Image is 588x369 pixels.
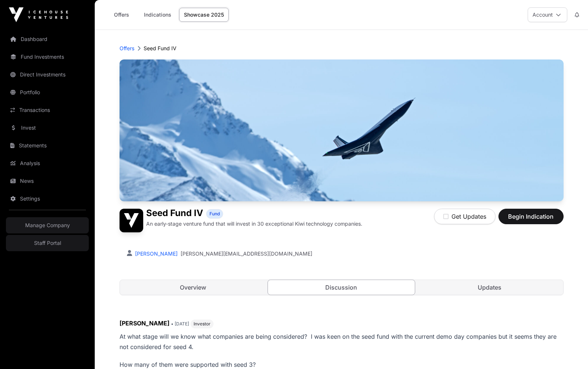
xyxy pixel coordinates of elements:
[6,31,89,47] a: Dashboard
[498,209,564,224] button: Begin Indication
[120,209,143,232] img: Seed Fund IV
[498,216,564,223] a: Begin Indication
[528,7,567,22] button: Account
[6,173,89,189] a: News
[6,84,89,100] a: Portfolio
[107,8,136,22] a: Offers
[268,280,415,295] a: Discussion
[6,49,89,65] a: Fund Investments
[179,8,229,22] a: Showcase 2025
[416,280,563,295] a: Updates
[6,155,89,171] a: Analysis
[194,321,211,327] span: Investor
[144,45,177,52] p: Seed Fund IV
[6,235,89,251] a: Staff Portal
[146,209,203,219] h1: Seed Fund IV
[6,137,89,154] a: Statements
[139,8,176,22] a: Indications
[120,59,564,201] img: Seed Fund IV
[6,120,89,136] a: Invest
[9,7,68,22] img: Icehouse Ventures Logo
[181,250,312,257] a: [PERSON_NAME][EMAIL_ADDRESS][DOMAIN_NAME]
[434,209,495,224] button: Get Updates
[6,102,89,118] a: Transactions
[120,45,134,52] a: Offers
[6,217,89,233] a: Manage Company
[209,211,220,217] span: Fund
[120,331,564,352] p: At what stage will we know what companies are being considered? I was keen on the seed fund with ...
[120,320,169,327] span: [PERSON_NAME]
[134,250,178,257] a: [PERSON_NAME]
[146,220,362,228] p: An early-stage venture fund that will invest in 30 exceptional Kiwi technology companies.
[6,66,89,83] a: Direct Investments
[508,212,554,221] span: Begin Indication
[6,191,89,207] a: Settings
[120,280,267,295] a: Overview
[171,321,189,327] span: • [DATE]
[120,280,563,295] nav: Tabs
